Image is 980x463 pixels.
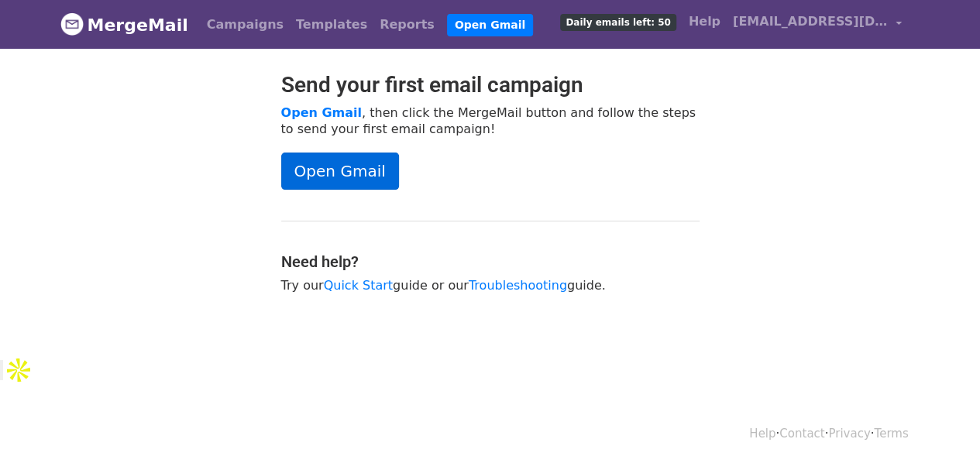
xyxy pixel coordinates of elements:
a: Templates [290,9,373,40]
span: [EMAIL_ADDRESS][DOMAIN_NAME] [733,12,888,31]
a: Open Gmail [447,14,533,36]
a: Privacy [828,427,870,441]
p: Try our guide or our guide. [281,277,700,293]
a: [EMAIL_ADDRESS][DOMAIN_NAME] [727,6,908,43]
a: Open Gmail [281,105,362,120]
h2: Send your first email campaign [281,72,700,98]
a: Troubleshooting [469,278,567,293]
a: MergeMail [60,9,188,41]
a: Daily emails left: 50 [554,6,682,37]
a: Open Gmail [281,153,399,190]
a: Terms [874,427,908,441]
h4: Need help? [281,252,700,271]
p: , then click the MergeMail button and follow the steps to send your first email campaign! [281,105,700,137]
img: Apollo [3,355,34,386]
a: Quick Start [324,278,393,293]
a: Help [749,427,775,441]
iframe: Chat Widget [903,389,980,463]
img: MergeMail logo [60,12,84,36]
a: Contact [779,427,824,441]
a: Campaigns [201,9,290,40]
a: Reports [373,9,441,40]
a: Help [683,6,727,37]
span: Daily emails left: 50 [560,14,676,31]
